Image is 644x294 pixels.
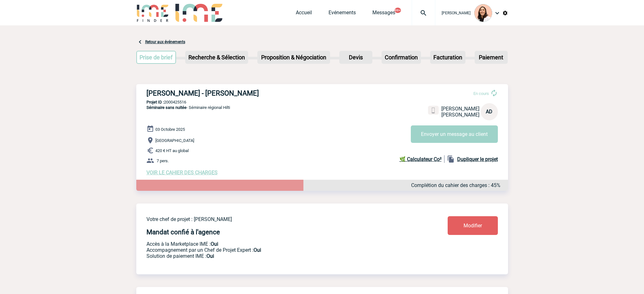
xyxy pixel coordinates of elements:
[442,11,471,15] span: [PERSON_NAME]
[254,247,261,253] b: Oui
[474,4,492,22] img: 129834-0.png
[146,216,410,222] p: Votre chef de projet : [PERSON_NAME]
[136,4,169,22] img: IME-Finder
[441,112,479,118] span: [PERSON_NAME]
[146,241,410,247] p: Accès à la Marketplace IME :
[146,228,220,236] h4: Mandat confié à l'agence
[486,109,492,115] span: AD
[146,105,230,110] span: - Séminaire régional Hilti
[475,51,507,63] p: Paiement
[399,155,444,163] a: 🌿 Calculateur Co²
[340,51,372,63] p: Devis
[136,100,508,104] p: 2000425516
[146,89,337,97] h3: [PERSON_NAME] - [PERSON_NAME]
[329,10,356,18] a: Evénements
[211,241,218,247] b: Oui
[431,51,465,63] p: Facturation
[411,125,498,143] button: Envoyer un message au client
[372,10,395,18] a: Messages
[399,156,442,162] b: 🌿 Calculateur Co²
[395,8,401,13] button: 99+
[146,247,410,253] p: Prestation payante
[146,100,164,104] b: Projet ID :
[457,156,498,162] b: Dupliquer le projet
[146,105,186,110] span: Séminaire sans nuitée
[430,108,436,113] img: portable.png
[447,155,455,163] img: file_copy-black-24dp.png
[258,51,329,63] p: Proposition & Négociation
[145,40,185,44] a: Retour aux événements
[186,51,247,63] p: Recherche & Sélection
[207,253,214,259] b: Oui
[464,223,482,229] span: Modifier
[137,51,176,63] p: Prise de brief
[155,148,189,153] span: 420 € HT au global
[146,253,410,259] p: Conformité aux process achat client, Prise en charge de la facturation, Mutualisation de plusieur...
[473,91,489,96] span: En cours
[155,138,194,143] span: [GEOGRAPHIC_DATA]
[155,127,185,132] span: 03 Octobre 2025
[441,106,479,112] span: [PERSON_NAME]
[296,10,312,18] a: Accueil
[157,158,169,163] span: 7 pers.
[146,170,218,176] a: VOIR LE CAHIER DES CHARGES
[382,51,420,63] p: Confirmation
